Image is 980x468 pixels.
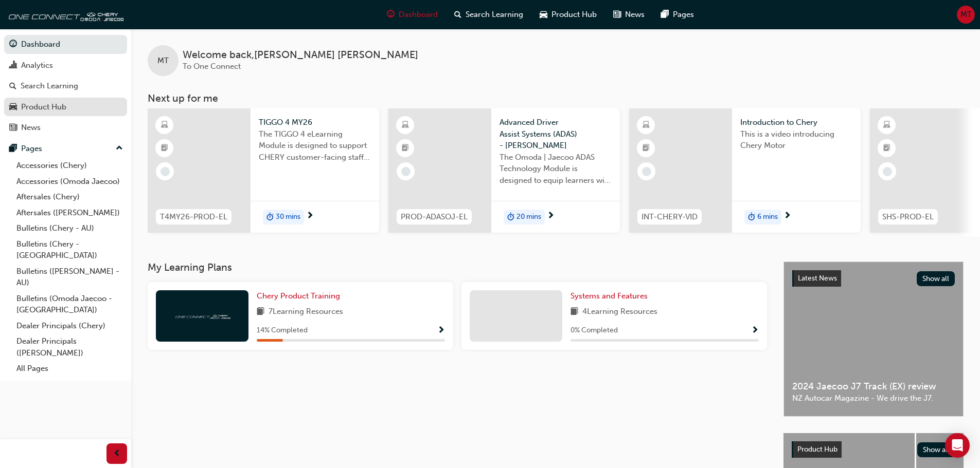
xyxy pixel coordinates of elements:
span: 0 % Completed [571,325,618,336]
button: MT [957,6,975,24]
span: 7 Learning Resources [269,306,343,319]
a: T4MY26-PROD-ELTIGGO 4 MY26The TIGGO 4 eLearning Module is designed to support CHERY customer-faci... [148,108,379,233]
a: Dealer Principals ([PERSON_NAME]) [12,333,127,361]
span: next-icon [783,212,791,221]
span: booktick-icon [643,142,650,155]
div: Open Intercom Messenger [945,433,970,458]
span: learningRecordVerb_NONE-icon [883,167,892,176]
div: Pages [21,143,42,155]
span: PROD-ADASOJ-EL [401,211,468,223]
a: Dealer Principals (Chery) [12,318,127,334]
span: NZ Autocar Magazine - We drive the J7. [792,392,955,404]
span: 6 mins [757,211,778,223]
span: Search Learning [466,9,523,21]
span: pages-icon [661,8,669,21]
span: next-icon [547,212,555,221]
span: Pages [673,9,694,21]
span: news-icon [9,123,17,133]
span: This is a video introducing Chery Motor [740,128,852,152]
a: Bulletins (Chery - [GEOGRAPHIC_DATA]) [12,236,127,264]
span: Latest News [798,274,837,283]
span: Dashboard [399,9,438,21]
span: 30 mins [276,211,300,223]
a: Dashboard [4,35,127,54]
button: Show Progress [751,324,759,337]
span: Product Hub [551,9,597,21]
span: The Omoda | Jaecoo ADAS Technology Module is designed to equip learners with essential knowledge ... [500,152,612,186]
span: duration-icon [748,211,755,224]
span: 20 mins [516,211,541,223]
span: search-icon [454,8,461,21]
span: Show Progress [751,326,759,335]
a: car-iconProduct Hub [531,4,605,25]
span: duration-icon [266,211,274,224]
a: All Pages [12,361,127,377]
a: Accessories (Omoda Jaecoo) [12,174,127,190]
span: learningResourceType_ELEARNING-icon [402,119,409,132]
a: pages-iconPages [653,4,702,25]
span: learningRecordVerb_NONE-icon [401,167,411,176]
span: learningResourceType_ELEARNING-icon [161,119,168,132]
a: Search Learning [4,77,127,96]
span: guage-icon [9,40,17,49]
a: Latest NewsShow all [792,270,955,287]
span: News [625,9,645,21]
a: guage-iconDashboard [379,4,446,25]
a: Systems and Features [571,290,652,302]
span: up-icon [116,142,123,155]
button: Show Progress [437,324,445,337]
img: oneconnect [5,4,123,25]
span: Chery Product Training [257,291,340,301]
a: Product Hub [4,98,127,117]
a: Chery Product Training [257,290,344,302]
span: chart-icon [9,61,17,70]
div: Search Learning [21,80,78,92]
span: Product Hub [797,445,838,454]
span: 4 Learning Resources [582,306,657,319]
span: guage-icon [387,8,395,21]
div: Product Hub [21,101,66,113]
a: PROD-ADASOJ-ELAdvanced Driver Assist Systems (ADAS) - [PERSON_NAME]The Omoda | Jaecoo ADAS Techno... [388,108,620,233]
span: MT [960,9,972,21]
h3: My Learning Plans [148,261,767,273]
h3: Next up for me [131,92,980,104]
span: SHS-PROD-EL [882,211,934,223]
span: MT [157,55,169,67]
a: News [4,118,127,137]
span: prev-icon [113,447,121,460]
span: TIGGO 4 MY26 [259,117,371,128]
a: Aftersales (Chery) [12,189,127,205]
div: Analytics [21,60,53,71]
span: learningRecordVerb_NONE-icon [161,167,170,176]
img: oneconnect [174,311,230,321]
span: booktick-icon [402,142,409,155]
span: To One Connect [183,62,241,71]
span: news-icon [613,8,621,21]
span: booktick-icon [161,142,168,155]
button: Show all [917,271,955,286]
span: duration-icon [507,211,514,224]
span: The TIGGO 4 eLearning Module is designed to support CHERY customer-facing staff with the product ... [259,128,371,163]
span: book-icon [571,306,578,319]
a: Aftersales ([PERSON_NAME]) [12,205,127,221]
a: Product HubShow all [792,441,955,458]
a: Accessories (Chery) [12,158,127,174]
span: Systems and Features [571,291,648,301]
span: car-icon [540,8,547,21]
span: Show Progress [437,326,445,335]
span: book-icon [257,306,264,319]
button: Pages [4,139,127,158]
a: news-iconNews [605,4,653,25]
a: Bulletins (Omoda Jaecoo - [GEOGRAPHIC_DATA]) [12,291,127,318]
span: Welcome back , [PERSON_NAME] [PERSON_NAME] [183,49,418,61]
a: Analytics [4,56,127,75]
a: Bulletins (Chery - AU) [12,220,127,236]
span: 14 % Completed [257,325,308,336]
span: pages-icon [9,144,17,154]
button: DashboardAnalyticsSearch LearningProduct HubNews [4,33,127,139]
div: News [21,122,41,134]
span: learningResourceType_ELEARNING-icon [643,119,650,132]
span: Introduction to Chery [740,117,852,128]
span: T4MY26-PROD-EL [160,211,227,223]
